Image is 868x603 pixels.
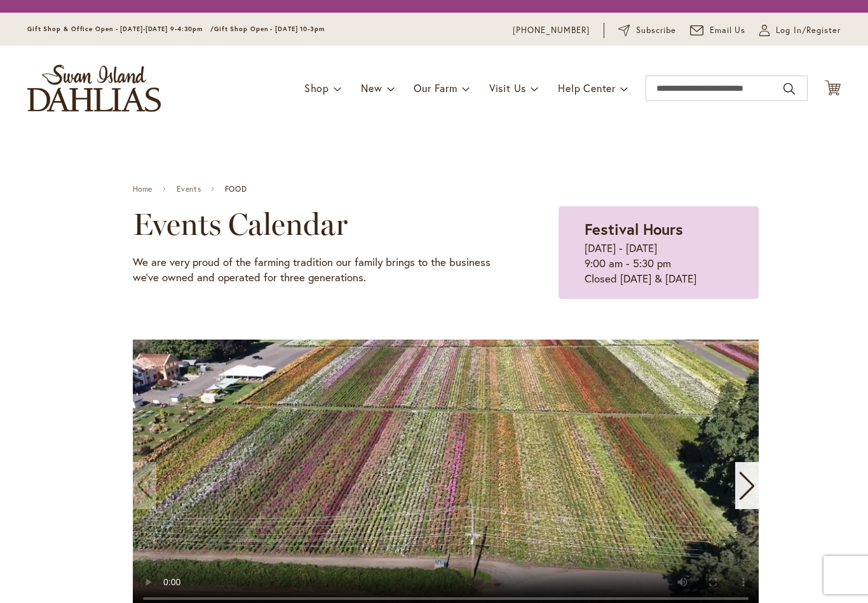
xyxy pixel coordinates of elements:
[304,81,329,95] span: Shop
[361,81,382,95] span: New
[27,65,161,112] a: store logo
[27,25,214,33] span: Gift Shop & Office Open - [DATE]-[DATE] 9-4:30pm /
[225,185,247,194] span: FOOD
[133,206,496,242] h2: Events Calendar
[585,219,683,239] strong: Festival Hours
[618,24,676,37] a: Subscribe
[489,81,526,95] span: Visit Us
[710,24,746,37] span: Email Us
[759,24,841,37] a: Log In/Register
[690,24,746,37] a: Email Us
[783,79,795,99] button: Search
[636,24,676,37] span: Subscribe
[414,81,457,95] span: Our Farm
[133,255,496,285] p: We are very proud of the farming tradition our family brings to the business we've owned and oper...
[177,185,201,194] a: Events
[133,185,153,194] a: Home
[776,24,841,37] span: Log In/Register
[585,241,732,286] p: [DATE] - [DATE] 9:00 am - 5:30 pm Closed [DATE] & [DATE]
[214,25,325,33] span: Gift Shop Open - [DATE] 10-3pm
[558,81,616,95] span: Help Center
[513,24,590,37] a: [PHONE_NUMBER]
